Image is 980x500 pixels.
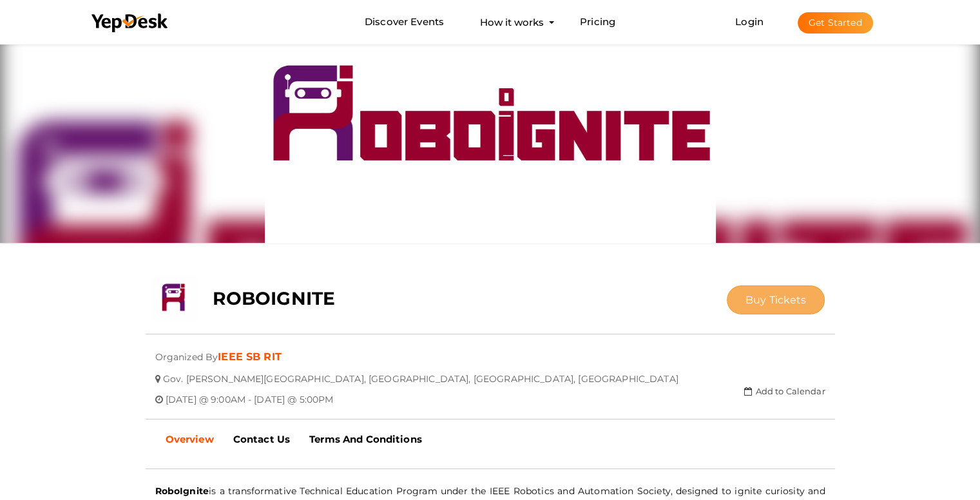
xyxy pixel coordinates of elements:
[265,18,716,244] img: A5443PDH_normal.png
[166,384,334,405] span: [DATE] @ 9:00AM - [DATE] @ 5:00PM
[155,341,218,363] span: Organized By
[224,423,300,456] a: Contact Us
[735,15,764,28] a: Login
[213,287,335,309] b: ROBOIGNITE
[151,276,197,321] img: RSPMBPJE_small.png
[163,363,678,385] span: Gov. [PERSON_NAME][GEOGRAPHIC_DATA], [GEOGRAPHIC_DATA], [GEOGRAPHIC_DATA], [GEOGRAPHIC_DATA]
[155,485,209,497] b: RoboIgnite
[300,423,432,456] a: Terms And Conditions
[233,433,290,445] b: Contact Us
[476,10,548,34] button: How it works
[166,433,214,445] b: Overview
[365,10,444,34] a: Discover Events
[156,423,224,456] a: Overview
[745,294,807,306] span: Buy Tickets
[727,285,825,314] button: Buy Tickets
[744,386,825,396] a: Add to Calendar
[309,433,422,445] b: Terms And Conditions
[218,351,282,363] a: IEEE SB RIT
[798,12,873,34] button: Get Started
[580,10,615,34] a: Pricing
